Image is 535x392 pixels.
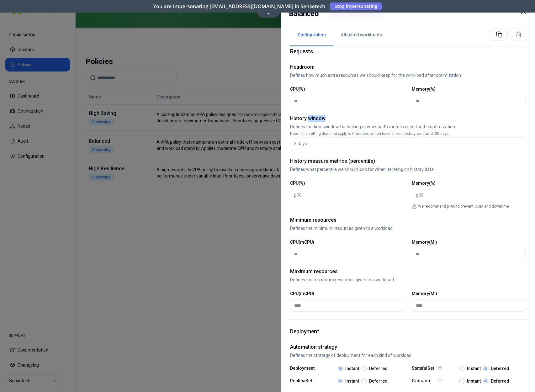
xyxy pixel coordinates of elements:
h2: History measure metrics (percentile) [290,157,526,165]
h2: Headroom [290,63,526,71]
label: CronJob [412,379,437,384]
p: Defines the time window for looking at workload’s metrics used for the optimization. [290,124,526,130]
label: Memory(Mi) [412,291,437,296]
label: Deferred [491,366,509,371]
p: Defines what percentile we should look for when iterating on history data. [290,166,526,172]
label: Instant [345,379,359,383]
label: Memory(%) [412,87,436,92]
h2: Balanced [289,8,319,19]
label: Instant [467,366,481,371]
h2: Maximum resources [290,268,526,275]
label: StatefulSet [412,366,437,371]
label: CPU(%) [290,181,305,186]
p: Note: This setting does not apply to CronJobs, which have a fixed history window of 30 days. [290,131,526,136]
p: Defines the minimum resources given to a workload. [290,225,526,231]
label: CPU(mCPU) [290,240,314,245]
h2: Automation strategy [290,343,526,351]
label: Deferred [491,379,509,383]
h1: Deployment [290,327,526,336]
label: CPU(%) [290,87,305,92]
label: Deployment [290,366,315,371]
button: Attached workloads [333,24,389,46]
label: Memory(Mi) [412,240,437,245]
label: Deferred [369,366,388,371]
p: We recommend p100 to prevent OOM and downtime [418,204,509,209]
label: Deferred [369,379,388,383]
label: Instant [345,366,359,371]
label: Memory(%) [412,181,436,186]
h2: Minimum resources [290,216,526,224]
label: ReplicaSet [290,379,315,384]
label: Instant [467,379,481,383]
label: CPU(mCPU) [290,291,314,296]
h1: Requests [290,47,526,56]
button: Configuration [290,24,333,46]
p: Defines the strategy of deployment for each kind of workload. [290,352,526,358]
p: Defines the maximum resources given to a workload. [290,277,526,283]
h2: History window [290,115,526,122]
p: Defines how much extra resources we should keep for the workload after optimization [290,72,526,78]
